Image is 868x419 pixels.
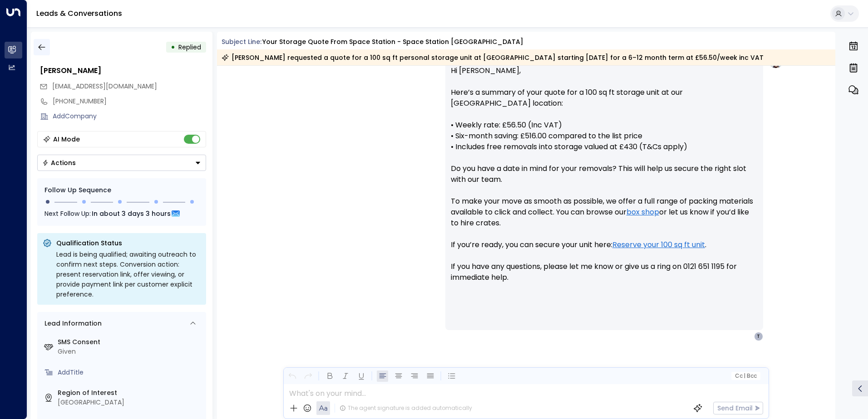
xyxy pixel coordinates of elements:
[42,159,76,167] div: Actions
[53,135,80,144] div: AI Mode
[178,43,201,52] span: Replied
[41,319,102,328] div: Lead Information
[58,398,202,407] div: [GEOGRAPHIC_DATA]
[340,404,472,412] div: The agent signature is added automatically
[58,368,202,377] div: AddTitle
[222,53,764,62] div: [PERSON_NAME] requested a quote for a 100 sq ft personal storage unit at [GEOGRAPHIC_DATA] starti...
[92,209,171,219] span: In about 3 days 3 hours
[744,373,745,379] span: |
[222,37,261,46] span: Subject Line:
[52,82,157,91] span: [EMAIL_ADDRESS][DOMAIN_NAME]
[37,155,206,171] div: Button group with a nested menu
[171,39,175,55] div: •
[612,239,705,250] a: Reserve your 100 sq ft unit
[58,388,202,398] label: Region of Interest
[262,37,523,47] div: Your storage quote from Space Station - Space Station [GEOGRAPHIC_DATA]
[52,82,157,91] span: Tspnltd1@gmail.com
[286,370,298,382] button: Undo
[56,239,201,248] p: Qualification Status
[58,337,202,347] label: SMS Consent
[40,65,206,76] div: [PERSON_NAME]
[37,155,206,171] button: Actions
[754,332,763,341] div: T
[53,112,206,121] div: AddCompany
[36,8,122,19] a: Leads & Conversations
[451,65,758,294] p: Hi [PERSON_NAME], Here’s a summary of your quote for a 100 sq ft storage unit at our [GEOGRAPHIC_...
[626,207,659,218] a: box shop
[44,185,199,195] div: Follow Up Sequence
[53,97,206,106] div: [PHONE_NUMBER]
[44,209,199,219] div: Next Follow Up:
[735,373,756,379] span: Cc Bcc
[302,370,314,382] button: Redo
[56,249,201,299] div: Lead is being qualified; awaiting outreach to confirm next steps. Conversion action: present rese...
[58,347,202,356] div: Given
[731,372,760,380] button: Cc|Bcc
